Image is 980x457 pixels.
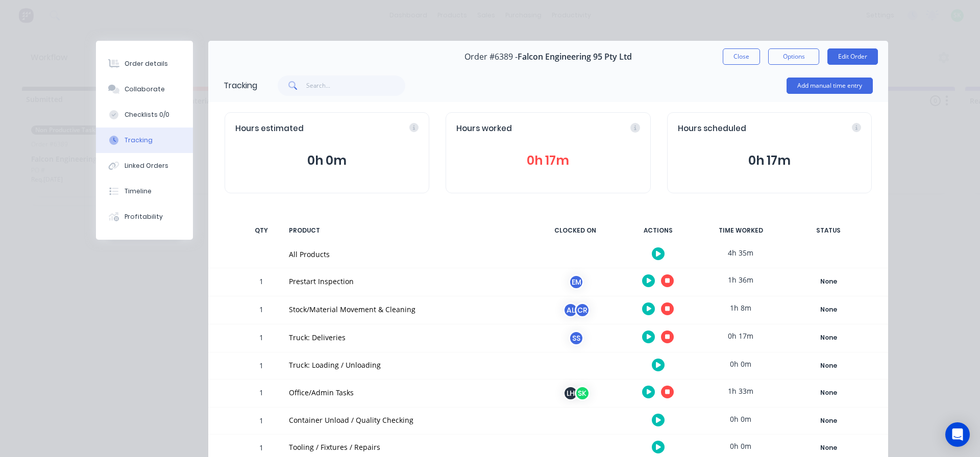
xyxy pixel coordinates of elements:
[289,304,525,315] div: Stock/Material Movement & Cleaning
[569,274,584,290] div: EM
[792,331,865,344] div: None
[791,441,866,455] button: None
[575,302,590,318] div: CR
[289,442,525,452] div: Tooling / Fixtures / Repairs
[827,48,878,65] button: Edit Order
[125,59,168,68] div: Order details
[575,386,590,401] div: SK
[791,386,866,400] button: None
[792,441,865,454] div: None
[702,324,779,347] div: 0h 17m
[96,51,193,77] button: Order details
[246,354,277,379] div: 1
[224,80,257,92] div: Tracking
[96,102,193,128] button: Checklists 0/0
[791,414,866,428] button: None
[702,268,779,291] div: 1h 36m
[456,123,512,135] span: Hours worked
[620,220,696,241] div: ACTIONS
[723,48,760,65] button: Close
[563,386,578,401] div: LH
[289,249,525,260] div: All Products
[289,415,525,425] div: Container Unload / Quality Checking
[792,359,865,372] div: None
[464,52,518,62] span: Order #6389 -
[289,387,525,398] div: Office/Admin Tasks
[289,360,525,370] div: Truck: Loading / Unloading
[768,48,819,65] button: Options
[563,302,578,318] div: AL
[791,359,866,373] button: None
[678,123,746,135] span: Hours scheduled
[702,296,779,319] div: 1h 8m
[125,136,153,145] div: Tracking
[702,241,779,264] div: 4h 35m
[702,352,779,375] div: 0h 0m
[792,386,865,399] div: None
[246,326,277,352] div: 1
[569,331,584,346] div: SS
[792,275,865,288] div: None
[246,409,277,434] div: 1
[306,75,406,96] input: Search...
[702,220,779,241] div: TIME WORKED
[787,78,873,94] button: Add manual time entry
[792,414,865,427] div: None
[235,123,304,135] span: Hours estimated
[792,303,865,316] div: None
[791,302,866,317] button: None
[96,179,193,204] button: Timeline
[235,151,419,170] button: 0h 0m
[246,381,277,407] div: 1
[125,110,169,119] div: Checklists 0/0
[518,52,632,62] span: Falcon Engineering 95 Pty Ltd
[702,379,779,402] div: 1h 33m
[96,128,193,153] button: Tracking
[96,153,193,179] button: Linked Orders
[289,332,525,343] div: Truck: Deliveries
[246,270,277,296] div: 1
[125,212,163,221] div: Profitability
[96,77,193,102] button: Collaborate
[96,204,193,230] button: Profitability
[125,85,165,94] div: Collaborate
[678,151,861,170] button: 0h 17m
[702,408,779,430] div: 0h 0m
[537,220,614,241] div: CLOCKED ON
[246,220,277,241] div: QTY
[125,161,168,170] div: Linked Orders
[289,276,525,287] div: Prestart Inspection
[785,220,872,241] div: STATUS
[456,151,640,170] button: 0h 17m
[246,298,277,324] div: 1
[283,220,531,241] div: PRODUCT
[791,274,866,289] button: None
[125,187,152,196] div: Timeline
[791,331,866,345] button: None
[945,422,970,447] div: Open Intercom Messenger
